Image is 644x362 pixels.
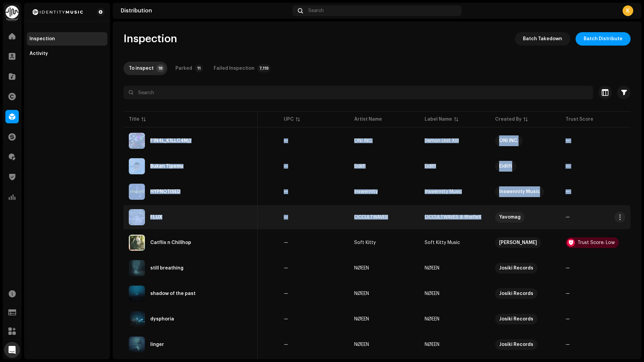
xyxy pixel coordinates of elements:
[425,317,439,321] div: NØEEN
[121,8,290,13] div: Distribution
[495,116,522,123] div: Created By
[30,51,48,56] div: Activity
[129,235,145,251] img: ce3e92d7-4b73-43a4-bfee-313863d579a2
[425,164,484,169] span: Eidilfi
[354,317,414,321] span: NØEEN
[425,138,484,143] span: Demon Unit XIII
[195,64,203,72] p-badge: 11
[499,161,512,172] div: Eidilfi
[284,189,288,194] span: —
[566,342,625,347] re-a-table-badge: —
[129,311,145,327] img: 78658c0f-980d-49f1-8a26-95cf7e05422c
[354,215,414,220] span: OCCULTWAVES
[499,288,533,299] div: Josiki Records
[284,215,288,220] span: —
[257,64,271,72] p-badge: 7,119
[425,240,460,245] div: Soft Kitty Music
[4,342,20,358] div: Open Intercom Messenger
[354,317,369,321] div: NØEEN
[150,189,180,194] div: HYPNOTISED
[354,240,414,245] span: Soft Kitty
[425,342,484,347] span: NØEEN
[354,266,369,270] div: NØEEN
[495,314,555,324] span: Josiki Records
[499,314,533,324] div: Josiki Records
[156,64,165,72] p-badge: 18
[425,189,484,194] span: Inswennity Music
[354,240,376,245] div: Soft Kitty
[150,266,183,270] div: still breathing
[129,337,145,353] img: dc780c42-7b1b-42e6-ace6-07bc2e641251
[129,158,145,174] img: 86c1a1bf-e6fa-492a-8c15-f8cbddc55a4f
[129,260,145,276] img: ca01814a-8732-4115-b6e2-af66cb799a2d
[425,266,484,270] span: NØEEN
[284,266,288,270] span: —
[354,138,373,143] div: ONI INC.
[425,317,484,321] span: NØEEN
[284,291,288,296] span: —
[123,86,593,99] input: Search
[495,288,555,299] span: Josiki Records
[499,237,537,248] div: [PERSON_NAME]
[354,164,414,169] span: Eidilfi
[495,339,555,350] span: Josiki Records
[354,291,414,296] span: NØEEN
[150,215,162,220] div: FLUX
[425,240,484,245] span: Soft Kitty Music
[354,342,414,347] span: NØEEN
[354,189,414,194] span: Inswennity
[354,164,366,169] div: Eidilfi
[523,32,562,46] span: Batch Takedown
[425,116,452,123] div: Label Name
[129,116,140,123] div: Title
[495,135,555,146] span: ONI INC.
[515,32,570,46] button: Batch Takedown
[284,240,288,245] span: —
[499,263,533,274] div: Josiki Records
[5,5,19,19] img: 0f74c21f-6d1c-4dbc-9196-dbddad53419e
[30,36,55,42] div: Inspection
[150,240,191,245] div: Catflix n Chillhop
[566,317,625,321] re-a-table-badge: —
[499,212,521,223] div: Yavomag
[566,215,625,220] re-a-table-badge: —
[284,116,294,123] div: UPC
[354,291,369,296] div: NØEEN
[499,186,540,197] div: Inswennity Music
[578,240,615,245] div: Trust Score: Low
[150,164,183,169] div: Bukan Tipemu
[425,189,462,194] div: Inswennity Music
[150,342,164,347] div: linger
[425,215,484,220] span: OCCULTWAVES & RhefleX
[284,317,288,321] span: —
[150,317,174,321] div: dysphoria
[495,263,555,274] span: Josiki Records
[129,286,145,302] img: f74c082d-70d7-45c3-b808-78e8ac4bee5e
[27,47,107,60] re-m-nav-item: Activity
[425,291,439,296] div: NØEEN
[566,189,625,194] re-a-table-badge: —
[499,135,519,146] div: ONI INC.
[425,266,439,270] div: NØEEN
[129,62,154,75] div: To inspect
[425,164,436,169] div: Eidilfi
[354,189,378,194] div: Inswennity
[284,342,288,347] span: —
[354,138,414,143] span: ONI INC.
[214,62,255,75] div: Failed Inspection
[576,32,631,46] button: Batch Distribute
[566,164,625,169] re-a-table-badge: —
[566,291,625,296] re-a-table-badge: —
[499,339,533,350] div: Josiki Records
[175,62,192,75] div: Parked
[425,138,459,143] div: Demon Unit XIII
[566,266,625,270] re-a-table-badge: —
[354,266,414,270] span: NØEEN
[495,161,555,172] span: Eidilfi
[495,212,555,223] span: Yavomag
[150,291,196,296] div: shadow of the past
[495,237,555,248] span: Donna Lugassy
[129,209,145,225] img: e4a67b83-611a-45de-bef4-d80dc2a1ac62
[425,215,481,220] div: OCCULTWAVES & RhefleX
[308,8,324,13] span: Search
